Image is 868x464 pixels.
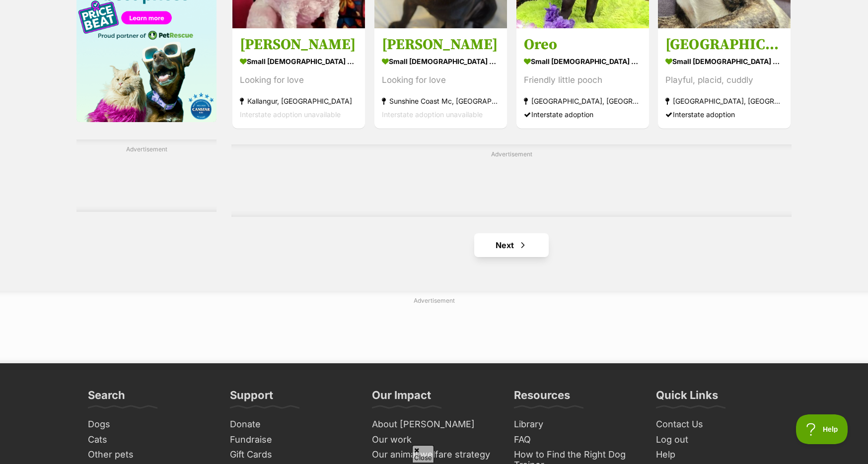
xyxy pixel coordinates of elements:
[412,445,434,463] span: Close
[240,94,358,108] strong: Kallangur, [GEOGRAPHIC_DATA]
[665,73,783,87] div: Playful, placid, cuddly
[226,432,358,448] a: Fundraise
[796,414,848,444] iframe: Help Scout Beacon - Open
[652,432,784,448] a: Log out
[656,388,718,408] h3: Quick Links
[231,144,792,217] div: Advertisement
[510,432,642,448] a: FAQ
[665,108,783,121] div: Interstate adoption
[368,417,500,432] a: About [PERSON_NAME]
[368,432,500,448] a: Our work
[84,417,216,432] a: Dogs
[652,447,784,463] a: Help
[665,94,783,108] strong: [GEOGRAPHIC_DATA], [GEOGRAPHIC_DATA]
[374,28,507,129] a: [PERSON_NAME] small [DEMOGRAPHIC_DATA] Dog Looking for love Sunshine Coast Mc, [GEOGRAPHIC_DATA] ...
[665,35,783,54] h3: [GEOGRAPHIC_DATA]
[240,73,358,87] div: Looking for love
[226,447,358,463] a: Gift Cards
[230,388,273,408] h3: Support
[382,54,500,68] strong: small [DEMOGRAPHIC_DATA] Dog
[226,417,358,432] a: Donate
[372,388,431,408] h3: Our Impact
[84,447,216,463] a: Other pets
[231,233,792,257] nav: Pagination
[382,110,483,119] span: Interstate adoption unavailable
[658,28,791,129] a: [GEOGRAPHIC_DATA] small [DEMOGRAPHIC_DATA] Dog Playful, placid, cuddly [GEOGRAPHIC_DATA], [GEOGRA...
[524,73,642,87] div: Friendly little pooch
[76,139,217,212] div: Advertisement
[516,28,649,129] a: Oreo small [DEMOGRAPHIC_DATA] Dog Friendly little pooch [GEOGRAPHIC_DATA], [GEOGRAPHIC_DATA] Inte...
[652,417,784,432] a: Contact Us
[524,94,642,108] strong: [GEOGRAPHIC_DATA], [GEOGRAPHIC_DATA]
[510,417,642,432] a: Library
[524,35,642,54] h3: Oreo
[514,388,570,408] h3: Resources
[382,73,500,87] div: Looking for love
[474,233,549,257] a: Next page
[382,94,500,108] strong: Sunshine Coast Mc, [GEOGRAPHIC_DATA]
[368,447,500,463] a: Our animal welfare strategy
[665,54,783,68] strong: small [DEMOGRAPHIC_DATA] Dog
[524,54,642,68] strong: small [DEMOGRAPHIC_DATA] Dog
[88,388,125,408] h3: Search
[524,108,642,121] div: Interstate adoption
[232,28,365,129] a: [PERSON_NAME] small [DEMOGRAPHIC_DATA] Dog Looking for love Kallangur, [GEOGRAPHIC_DATA] Intersta...
[382,35,500,54] h3: [PERSON_NAME]
[240,35,358,54] h3: [PERSON_NAME]
[84,432,216,448] a: Cats
[240,54,358,68] strong: small [DEMOGRAPHIC_DATA] Dog
[240,110,341,119] span: Interstate adoption unavailable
